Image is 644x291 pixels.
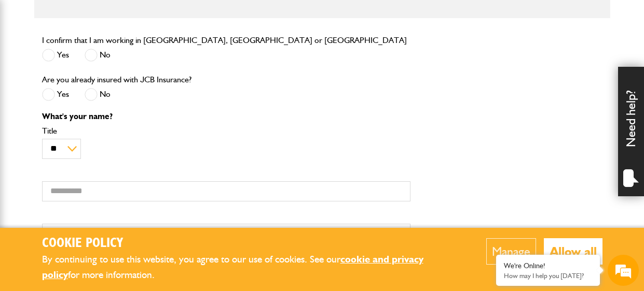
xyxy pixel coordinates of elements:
a: cookie and privacy policy [42,253,423,281]
div: Need help? [618,67,644,196]
div: Chat with us now [54,58,174,71]
h2: Cookie Policy [42,236,455,252]
label: Are you already insured with JCB Insurance? [42,76,191,84]
label: Title [42,127,410,135]
button: Allow all [544,238,602,265]
label: I confirm that I am working in [GEOGRAPHIC_DATA], [GEOGRAPHIC_DATA] or [GEOGRAPHIC_DATA] [42,36,407,45]
input: Enter your last name [13,96,189,119]
input: Enter your email address [13,126,189,149]
p: By continuing to use this website, you agree to our use of cookies. See our for more information. [42,252,455,283]
textarea: Type your message and hit 'Enter' [13,187,189,224]
div: Minimize live chat window [170,5,195,30]
em: Start Chat [141,223,188,237]
p: What's your name? [42,112,410,121]
img: d_20077148190_company_1631870298795_20077148190 [18,57,44,72]
p: How may I help you today? [504,272,592,280]
label: No [85,88,111,101]
button: Manage [486,238,536,265]
div: We're Online! [504,261,592,270]
label: Yes [42,88,69,101]
label: Yes [42,49,69,62]
label: No [85,49,111,62]
input: Enter your phone number [13,157,189,180]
